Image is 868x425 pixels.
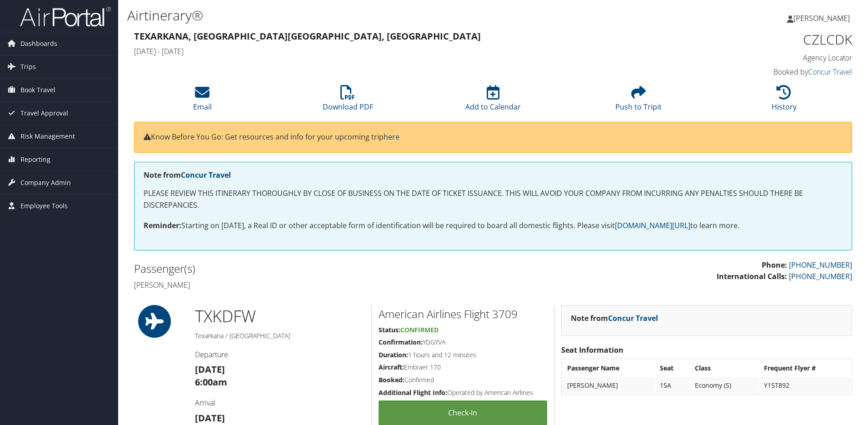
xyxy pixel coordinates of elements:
[563,360,654,376] th: Passenger Name
[379,363,404,371] strong: Aircraft:
[195,412,225,424] strong: [DATE]
[195,331,364,340] h5: Texarkana / [GEOGRAPHIC_DATA]
[20,148,50,171] span: Reporting
[134,280,486,290] h4: [PERSON_NAME]
[20,195,68,217] span: Employee Tools
[615,220,690,230] a: [DOMAIN_NAME][URL]
[195,305,364,328] h1: TXK DFW
[144,131,843,143] p: Know Before You Go: Get resources and info for your upcoming trip
[195,376,227,388] strong: 6:00am
[195,350,364,360] h4: Departure
[20,55,36,78] span: Trips
[762,260,787,270] strong: Phone:
[134,261,486,276] h2: Passenger(s)
[379,388,548,397] h5: Operated by American Airlines
[571,313,658,323] strong: Note from
[561,345,624,355] strong: Seat Information
[144,220,181,230] strong: Reminder:
[615,90,662,112] a: Push to Tripit
[20,171,71,194] span: Company Admin
[759,360,851,376] th: Frequent Flyer #
[323,90,373,112] a: Download PDF
[655,377,689,394] td: 15A
[134,30,481,42] strong: Texarkana, [GEOGRAPHIC_DATA] [GEOGRAPHIC_DATA], [GEOGRAPHIC_DATA]
[195,398,364,408] h4: Arrival
[20,32,57,55] span: Dashboards
[690,377,758,394] td: Economy (S)
[20,79,55,101] span: Book Travel
[144,170,231,180] strong: Note from
[379,338,423,346] strong: Confirmation:
[379,338,548,347] h5: YDGYVA
[759,377,851,394] td: Y15T892
[608,313,658,323] a: Concur Travel
[144,188,843,211] p: PLEASE REVIEW THIS ITINERARY THOROUGHLY BY CLOSE OF BUSINESS ON THE DATE OF TICKET ISSUANCE. THIS...
[789,271,852,281] a: [PHONE_NUMBER]
[379,325,400,334] strong: Status:
[379,306,548,322] h2: American Airlines Flight 3709
[772,90,797,112] a: History
[465,90,521,112] a: Add to Calendar
[787,5,859,32] a: [PERSON_NAME]
[379,388,447,397] strong: Additional Flight Info:
[20,102,68,125] span: Travel Approval
[127,6,615,25] h1: Airtinerary®
[400,325,439,334] span: Confirmed
[195,363,225,375] strong: [DATE]
[379,350,548,360] h5: 1 hours and 12 minutes
[181,170,231,180] a: Concur Travel
[379,363,548,372] h5: Embraer 170
[690,360,758,376] th: Class
[793,13,850,23] span: [PERSON_NAME]
[717,271,787,281] strong: International Calls:
[563,377,654,394] td: [PERSON_NAME]
[808,67,852,77] a: Concur Travel
[20,125,75,148] span: Risk Management
[789,260,852,270] a: [PHONE_NUMBER]
[655,360,689,376] th: Seat
[20,6,111,27] img: airportal-logo.png
[683,67,853,77] h4: Booked by
[384,132,399,142] a: here
[134,46,669,56] h4: [DATE] - [DATE]
[379,375,548,385] h5: Confirmed
[683,53,853,63] h4: Agency Locator
[144,220,843,232] p: Starting on [DATE], a Real ID or other acceptable form of identification will be required to boar...
[379,350,408,359] strong: Duration:
[379,375,404,384] strong: Booked:
[193,90,212,112] a: Email
[683,30,853,49] h1: CZLCDK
